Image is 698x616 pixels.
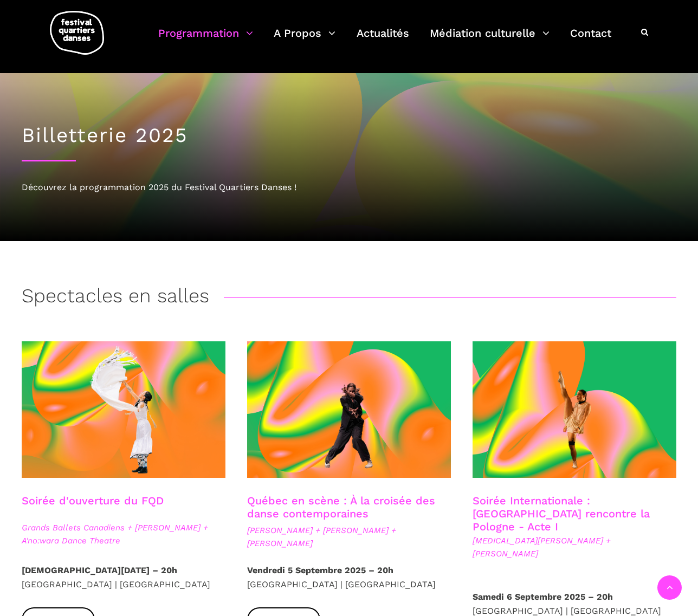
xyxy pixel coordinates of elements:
[430,24,550,56] a: Médiation culturelle
[158,24,253,56] a: Programmation
[473,592,613,602] strong: Samedi 6 Septembre 2025 – 20h
[274,24,335,56] a: A Propos
[22,563,225,591] p: [GEOGRAPHIC_DATA] | [GEOGRAPHIC_DATA]
[357,24,409,56] a: Actualités
[22,565,177,575] strong: [DEMOGRAPHIC_DATA][DATE] – 20h
[473,494,650,533] a: Soirée Internationale : [GEOGRAPHIC_DATA] rencontre la Pologne - Acte I
[247,563,451,591] p: [GEOGRAPHIC_DATA] | [GEOGRAPHIC_DATA]
[570,24,611,56] a: Contact
[50,11,104,55] img: logo-fqd-med
[247,494,435,520] a: Québec en scène : À la croisée des danse contemporaines
[22,494,164,507] a: Soirée d'ouverture du FQD
[473,534,676,560] span: [MEDICAL_DATA][PERSON_NAME] + [PERSON_NAME]
[22,284,209,312] h3: Spectacles en salles
[22,521,225,547] span: Grands Ballets Canadiens + [PERSON_NAME] + A'no:wara Dance Theatre
[247,524,451,550] span: [PERSON_NAME] + [PERSON_NAME] + [PERSON_NAME]
[22,124,676,147] h1: Billetterie 2025
[247,565,393,575] strong: Vendredi 5 Septembre 2025 – 20h
[22,180,676,194] div: Découvrez la programmation 2025 du Festival Quartiers Danses !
